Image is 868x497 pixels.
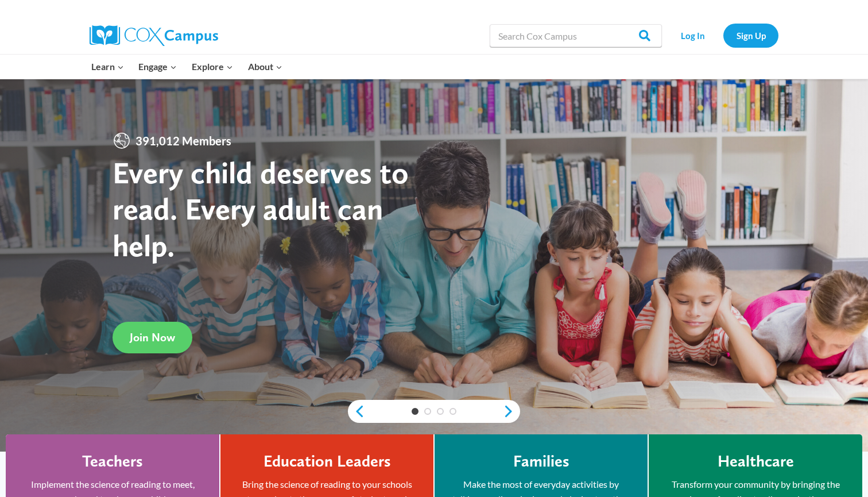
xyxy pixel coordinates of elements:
div: content slider buttons [348,400,520,423]
span: 391,012 Members [131,132,236,150]
a: 1 [412,408,418,415]
span: Join Now [130,330,175,344]
a: next [503,404,520,418]
h4: Families [513,452,569,471]
img: Cox Campus [90,25,218,46]
a: 4 [449,408,456,415]
h4: Education Leaders [263,452,391,471]
nav: Primary Navigation [84,55,289,79]
a: Log In [668,24,718,47]
a: Join Now [113,322,192,353]
span: About [248,59,282,74]
span: Engage [138,59,177,74]
h4: Healthcare [718,452,794,471]
a: 3 [437,408,444,415]
span: Explore [192,59,233,74]
a: previous [348,404,365,418]
strong: Every child deserves to read. Every adult can help. [113,154,409,264]
input: Search Cox Campus [490,24,662,47]
a: 2 [424,408,431,415]
nav: Secondary Navigation [668,24,778,47]
span: Learn [91,59,124,74]
h4: Teachers [82,452,143,471]
a: Sign Up [723,24,778,47]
